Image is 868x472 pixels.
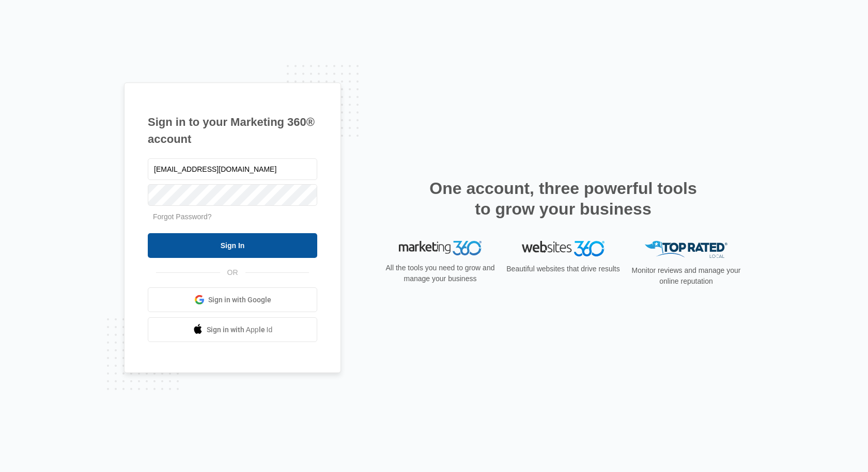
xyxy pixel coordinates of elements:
a: Sign in with Google [148,287,317,312]
input: Sign In [148,233,317,258]
img: Marketing 360 [399,241,482,255]
input: Email [148,158,317,180]
span: Sign in with Google [208,295,271,305]
img: Websites 360 [522,241,605,256]
p: Monitor reviews and manage your online reputation [628,265,744,287]
p: Beautiful websites that drive results [505,264,621,274]
h1: Sign in to your Marketing 360® account [148,113,317,148]
a: Forgot Password? [153,213,212,221]
p: All the tools you need to grow and manage your business [382,263,498,284]
span: OR [220,267,245,278]
h2: One account, three powerful tools to grow your business [426,178,700,219]
a: Sign in with Apple Id [148,317,317,342]
img: Top Rated Local [645,241,727,258]
span: Sign in with Apple Id [207,324,273,335]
